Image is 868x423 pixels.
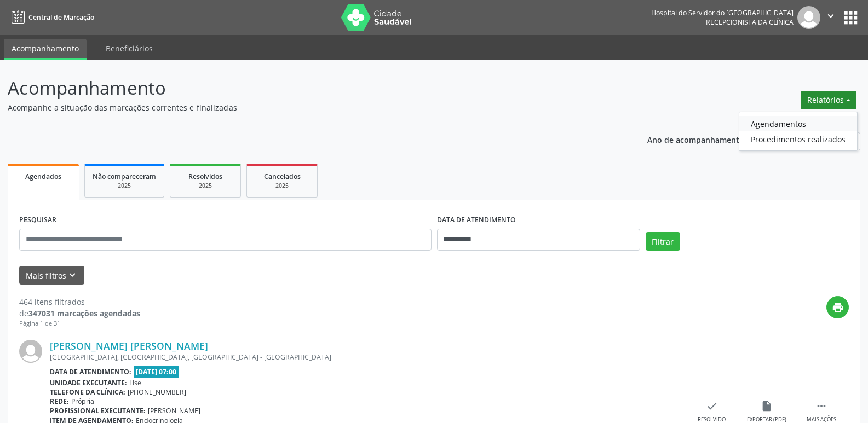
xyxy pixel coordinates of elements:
[28,308,140,318] strong: 347031 marcações agendadas
[50,387,125,397] b: Telefone da clínica:
[98,39,160,58] a: Beneficiários
[706,400,718,412] i: check
[437,212,516,229] label: DATA DE ATENDIMENTO
[815,400,827,412] i: 
[93,172,156,181] span: Não compareceram
[801,91,856,109] button: Relatórios
[19,319,140,328] div: Página 1 de 31
[28,13,94,22] span: Central de Marcação
[739,112,858,151] ul: Relatórios
[832,302,844,314] i: print
[651,8,794,18] div: Hospital do Servidor do [GEOGRAPHIC_DATA]
[128,387,186,397] span: [PHONE_NUMBER]
[19,266,84,285] button: Mais filtroskeyboard_arrow_down
[646,232,680,251] button: Filtrar
[19,340,42,363] img: img
[50,352,685,362] div: [GEOGRAPHIC_DATA], [GEOGRAPHIC_DATA], [GEOGRAPHIC_DATA] - [GEOGRAPHIC_DATA]
[706,18,794,27] span: Recepcionista da clínica
[50,406,146,415] b: Profissional executante:
[761,400,773,412] i: insert_drive_file
[797,6,820,29] img: img
[25,172,61,181] span: Agendados
[19,308,140,319] div: de
[255,182,309,190] div: 2025
[4,39,87,60] a: Acompanhamento
[264,172,301,181] span: Cancelados
[148,406,200,415] span: [PERSON_NAME]
[8,102,605,113] p: Acompanhe a situação das marcações correntes e finalizadas
[19,212,56,229] label: PESQUISAR
[188,172,222,181] span: Resolvidos
[71,397,94,406] span: Própria
[50,367,131,376] b: Data de atendimento:
[826,296,849,318] button: print
[8,74,605,102] p: Acompanhamento
[129,378,141,387] span: Hse
[50,378,127,387] b: Unidade executante:
[647,132,744,146] p: Ano de acompanhamento
[178,182,233,190] div: 2025
[8,8,94,26] a: Central de Marcação
[134,366,180,378] span: [DATE] 07:00
[739,116,857,131] a: Agendamentos
[739,131,857,147] a: Procedimentos realizados
[825,10,837,22] i: 
[50,397,69,406] b: Rede:
[820,6,841,29] button: 
[50,340,208,352] a: [PERSON_NAME] [PERSON_NAME]
[93,182,156,190] div: 2025
[841,8,860,27] button: apps
[19,296,140,308] div: 464 itens filtrados
[66,269,78,281] i: keyboard_arrow_down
